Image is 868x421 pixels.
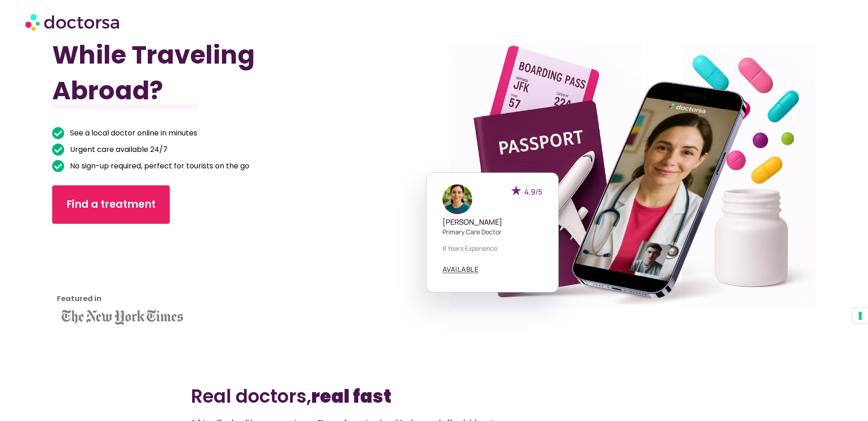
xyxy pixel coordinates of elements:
[52,1,377,108] h1: Got Sick While Traveling Abroad?
[442,227,542,237] p: Primary care doctor
[852,308,868,324] button: Your consent preferences for tracking technologies
[68,160,249,173] span: No sign-up required, perfect for tourists on the go
[68,127,197,140] span: See a local doctor online in minutes
[191,385,677,407] h2: Real doctors,
[311,383,391,409] b: real fast
[57,293,102,304] strong: Featured in
[442,243,542,253] p: 8 years experience
[52,185,170,224] a: Find a treatment
[66,197,156,212] span: Find a treatment
[68,143,167,156] span: Urgent care available 24/7
[524,187,542,197] span: 4.9/5
[442,218,542,227] h5: [PERSON_NAME]
[442,266,479,273] span: AVAILABLE
[442,266,479,273] a: AVAILABLE
[57,237,139,306] iframe: Customer reviews powered by Trustpilot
